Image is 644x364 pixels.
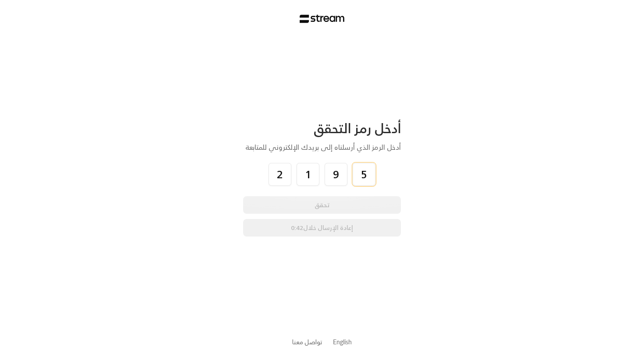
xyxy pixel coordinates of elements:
[292,336,322,347] a: تواصل معنا
[243,142,401,152] div: أدخل الرمز الذي أرسلناه إلى بريدك الإلكتروني للمتابعة
[333,334,352,350] a: English
[300,14,345,23] img: Stream Logo
[292,337,322,346] button: تواصل معنا
[243,120,401,137] div: أدخل رمز التحقق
